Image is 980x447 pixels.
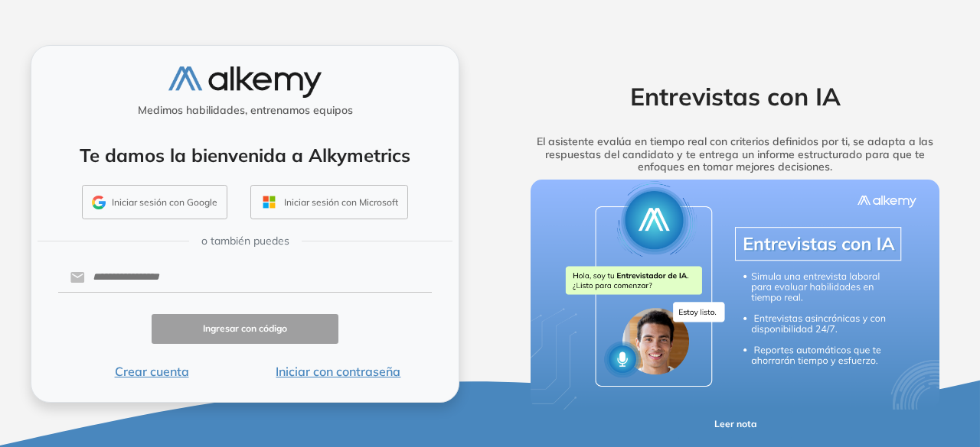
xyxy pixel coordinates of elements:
button: Iniciar sesión con Google [82,185,227,220]
h5: El asistente evalúa en tiempo real con criterios definidos por ti, se adapta a las respuestas del... [508,135,962,173]
img: GMAIL_ICON [92,196,106,209]
button: Iniciar con contraseña [245,362,432,381]
h2: Entrevistas con IA [508,82,962,111]
img: OUTLOOK_ICON [260,193,278,211]
span: o también puedes [201,233,289,249]
button: Iniciar sesión con Microsoft [250,185,408,220]
button: Crear cuenta [58,362,245,381]
h4: Te damos la bienvenida a Alkymetrics [51,144,439,167]
img: img-more-info [531,180,940,410]
button: Leer nota [678,410,792,439]
button: Ingresar con código [152,314,338,344]
h5: Medimos habilidades, entrenamos equipos [38,104,452,117]
img: logo-alkemy [168,66,322,98]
